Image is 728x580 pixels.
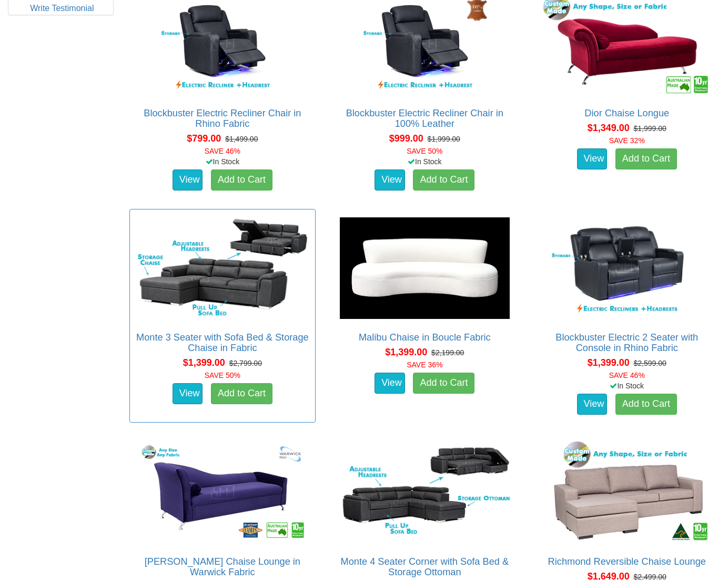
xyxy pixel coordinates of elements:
del: $1,499.00 [225,135,258,143]
div: In Stock [532,381,722,391]
a: View [577,148,608,169]
span: $1,399.00 [588,357,630,368]
del: $2,199.00 [431,348,464,357]
a: View [577,394,608,415]
font: SAVE 50% [407,147,442,155]
font: SAVE 50% [205,371,240,379]
span: $1,399.00 [385,347,427,357]
span: $1,399.00 [183,357,225,368]
a: Write Testimonial [30,4,94,13]
a: Blockbuster Electric Recliner Chair in 100% Leather [346,108,503,129]
del: $2,599.00 [634,359,666,367]
font: SAVE 46% [205,147,240,155]
a: Add to Cart [413,169,474,191]
a: Dior Chaise Longue [584,108,669,118]
a: View [173,383,203,404]
span: $999.00 [389,133,423,144]
div: In Stock [329,156,520,167]
img: Monte 4 Seater Corner with Sofa Bed & Storage Ottoman [337,439,512,546]
img: Blockbuster Electric 2 Seater with Console in Rhino Fabric [540,215,714,322]
a: Add to Cart [615,394,677,415]
span: $799.00 [187,133,221,144]
img: Richmond Reversible Chaise Lounge [540,439,714,546]
a: View [375,373,405,394]
img: Monte 3 Seater with Sofa Bed & Storage Chaise in Fabric [135,215,310,322]
div: In Stock [127,156,318,167]
a: Monte 4 Seater Corner with Sofa Bed & Storage Ottoman [341,556,509,577]
a: Add to Cart [413,373,474,394]
a: Blockbuster Electric 2 Seater with Console in Rhino Fabric [555,332,698,353]
img: Malibu Chaise in Boucle Fabric [337,215,512,322]
a: View [375,169,405,191]
a: Add to Cart [615,148,677,169]
a: Add to Cart [211,383,272,404]
a: View [173,169,203,191]
del: $2,799.00 [229,359,262,367]
img: Romeo Chaise Lounge in Warwick Fabric [135,439,310,546]
del: $1,999.00 [428,135,460,143]
a: [PERSON_NAME] Chaise Lounge in Warwick Fabric [145,556,300,577]
span: $1,349.00 [588,123,630,133]
a: Richmond Reversible Chaise Lounge [548,556,706,567]
a: Malibu Chaise in Boucle Fabric [359,332,491,343]
font: SAVE 46% [609,371,645,379]
a: Monte 3 Seater with Sofa Bed & Storage Chaise in Fabric [136,332,309,353]
del: $1,999.00 [634,124,666,133]
a: Blockbuster Electric Recliner Chair in Rhino Fabric [144,108,301,129]
a: Add to Cart [211,169,272,191]
font: SAVE 32% [609,136,645,145]
font: SAVE 36% [407,361,442,369]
